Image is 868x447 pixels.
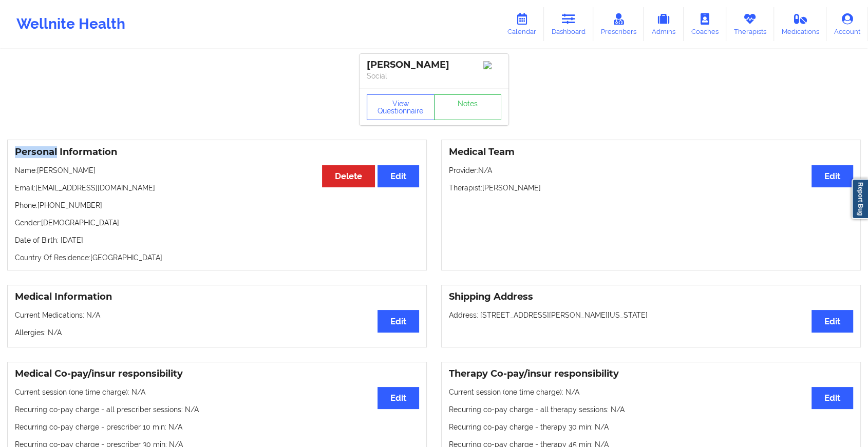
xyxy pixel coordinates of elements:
[449,146,853,158] h3: Medical Team
[593,7,644,41] a: Prescribers
[367,71,501,81] p: Social
[15,368,419,380] h3: Medical Co-pay/insur responsibility
[378,165,419,187] button: Edit
[544,7,593,41] a: Dashboard
[15,218,419,228] p: Gender: [DEMOGRAPHIC_DATA]
[15,291,419,303] h3: Medical Information
[812,310,853,332] button: Edit
[15,200,419,210] p: Phone: [PHONE_NUMBER]
[15,183,419,193] p: Email: [EMAIL_ADDRESS][DOMAIN_NAME]
[449,291,853,303] h3: Shipping Address
[644,7,684,41] a: Admins
[449,165,853,176] p: Provider: N/A
[15,387,419,397] p: Current session (one time charge): N/A
[15,146,419,158] h3: Personal Information
[483,61,501,69] img: Image%2Fplaceholer-image.png
[852,179,868,219] a: Report Bug
[378,310,419,332] button: Edit
[449,183,853,193] p: Therapist: [PERSON_NAME]
[322,165,375,187] button: Delete
[15,327,419,338] p: Allergies: N/A
[449,310,853,320] p: Address: [STREET_ADDRESS][PERSON_NAME][US_STATE]
[449,368,853,380] h3: Therapy Co-pay/insur responsibility
[774,7,827,41] a: Medications
[449,404,853,415] p: Recurring co-pay charge - all therapy sessions : N/A
[15,404,419,415] p: Recurring co-pay charge - all prescriber sessions : N/A
[367,59,501,71] div: [PERSON_NAME]
[15,310,419,320] p: Current Medications: N/A
[434,94,502,120] a: Notes
[500,7,544,41] a: Calendar
[15,252,419,263] p: Country Of Residence: [GEOGRAPHIC_DATA]
[15,235,419,245] p: Date of Birth: [DATE]
[378,387,419,409] button: Edit
[15,422,419,432] p: Recurring co-pay charge - prescriber 10 min : N/A
[449,422,853,432] p: Recurring co-pay charge - therapy 30 min : N/A
[449,387,853,397] p: Current session (one time charge): N/A
[826,7,868,41] a: Account
[812,387,853,409] button: Edit
[726,7,774,41] a: Therapists
[684,7,726,41] a: Coaches
[367,94,435,120] button: View Questionnaire
[15,165,419,176] p: Name: [PERSON_NAME]
[812,165,853,187] button: Edit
